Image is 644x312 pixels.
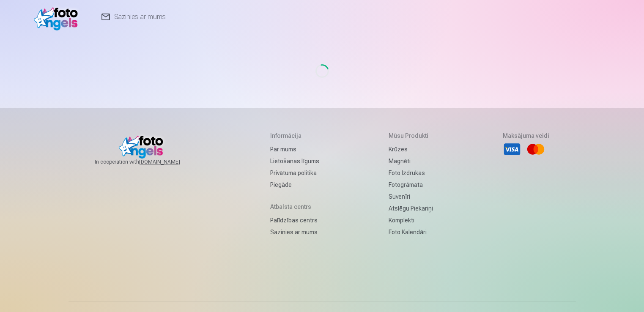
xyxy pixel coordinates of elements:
img: /fa1 [34,3,82,30]
a: Magnēti [389,155,433,167]
h5: Atbalsta centrs [270,203,319,211]
span: In cooperation with [95,159,200,165]
a: Krūzes [389,143,433,155]
a: [DOMAIN_NAME] [139,159,200,165]
a: Foto izdrukas [389,167,433,179]
h5: Mūsu produkti [389,131,433,140]
a: Fotogrāmata [389,179,433,191]
a: Par mums [270,143,319,155]
a: Foto kalendāri [389,226,433,238]
a: Suvenīri [389,191,433,203]
a: Lietošanas līgums [270,155,319,167]
a: Piegāde [270,179,319,191]
li: Visa [503,140,521,159]
a: Sazinies ar mums [270,226,319,238]
a: Atslēgu piekariņi [389,203,433,214]
li: Mastercard [526,140,545,159]
h5: Maksājuma veidi [503,131,549,140]
h5: Informācija [270,131,319,140]
a: Komplekti [389,214,433,226]
a: Palīdzības centrs [270,214,319,226]
a: Privātuma politika [270,167,319,179]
